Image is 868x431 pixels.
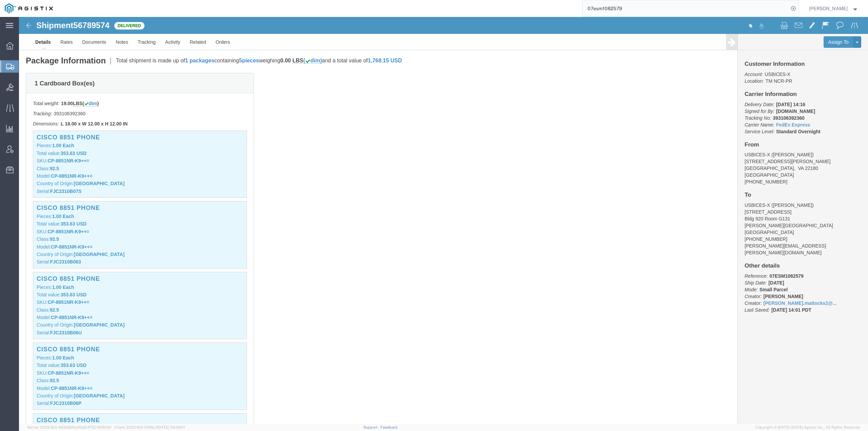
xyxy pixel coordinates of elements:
[583,0,789,17] input: Search for shipment number, reference number
[27,425,111,429] span: Server: 2025.19.0-49328d0a35e
[84,425,111,429] span: [DATE] 09:50:51
[19,17,868,424] iframe: FS Legacy Container
[809,5,848,12] span: Andrew Wacyra
[380,425,398,429] a: Feedback
[114,425,185,429] span: Client: 2025.19.0-129fbcf
[5,3,53,14] img: logo
[755,425,860,430] span: Copyright © [DATE]-[DATE] Agistix Inc., All Rights Reserved
[157,425,185,429] span: [DATE] 09:39:01
[809,4,859,13] button: [PERSON_NAME]
[363,425,380,429] a: Support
